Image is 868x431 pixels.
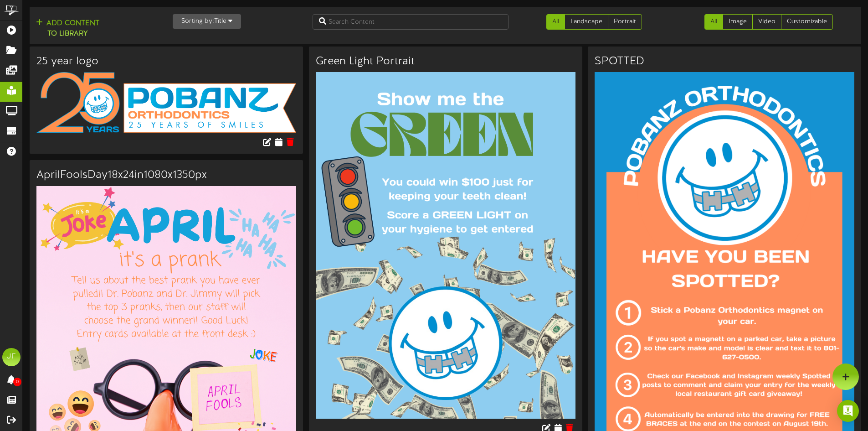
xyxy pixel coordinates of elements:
button: Add Contentto Library [33,18,102,40]
h3: Green Light Portrait [316,56,575,68]
a: All [546,14,565,30]
h3: AprilFoolsDay18x24in1080x1350px [36,169,296,181]
a: Video [752,14,781,30]
input: Search Content [313,14,508,30]
div: JF [2,348,21,366]
h3: 25 year logo [36,56,296,68]
img: e2c628e0-6cfb-4588-b0e8-82fe77b58feashowmethefacebookpostlandscapeposterportrait.png [316,72,575,419]
h3: SPOTTED [595,56,854,68]
a: Image [723,14,753,30]
a: Portrait [608,14,642,30]
a: All [704,14,723,30]
img: d3e3e7f1-d06d-42e1-90f9-2f9bb99d20be25logo.png [36,72,296,133]
span: 0 [13,378,21,386]
a: Landscape [565,14,608,30]
a: Customizable [781,14,833,30]
div: Open Intercom Messenger [837,400,859,422]
button: Sorting by:Title [173,14,241,29]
